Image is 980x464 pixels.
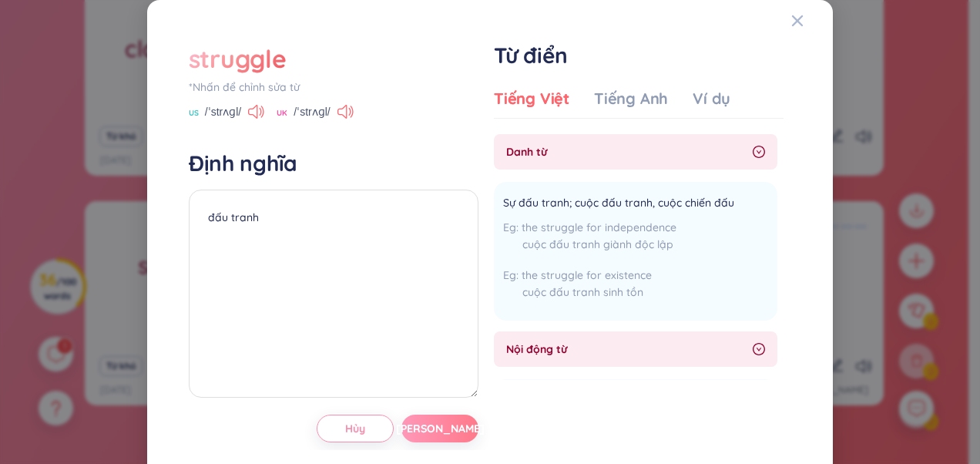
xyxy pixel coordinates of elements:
span: [PERSON_NAME] [396,421,485,436]
div: cuộc đấu tranh sinh tồn [503,284,754,301]
div: struggle [189,42,286,76]
div: Tiếng Việt [494,88,569,109]
h4: Định nghĩa [189,150,478,177]
div: *Nhấn để chỉnh sửa từ [189,79,478,96]
span: /ˈstrʌɡl/ [205,103,241,120]
span: the struggle for existence [522,268,652,282]
span: the struggle for independence [522,220,676,234]
span: Sự đấu tranh; cuộc đấu tranh, cuộc chiến đấu [503,194,734,213]
span: UK [277,107,287,119]
span: Hủy [345,421,365,436]
span: /ˈstrʌɡl/ [294,103,330,120]
span: right-circle [753,146,765,158]
span: Nội động từ [506,341,747,358]
h1: Từ điển [494,42,784,69]
span: Danh từ [506,143,747,160]
textarea: đấu tranh [189,190,478,398]
div: cuộc đấu tranh giành độc lập [503,236,754,253]
span: right-circle [753,343,765,355]
span: US [189,107,199,119]
div: Ví dụ [693,88,730,109]
div: Tiếng Anh [594,88,668,109]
